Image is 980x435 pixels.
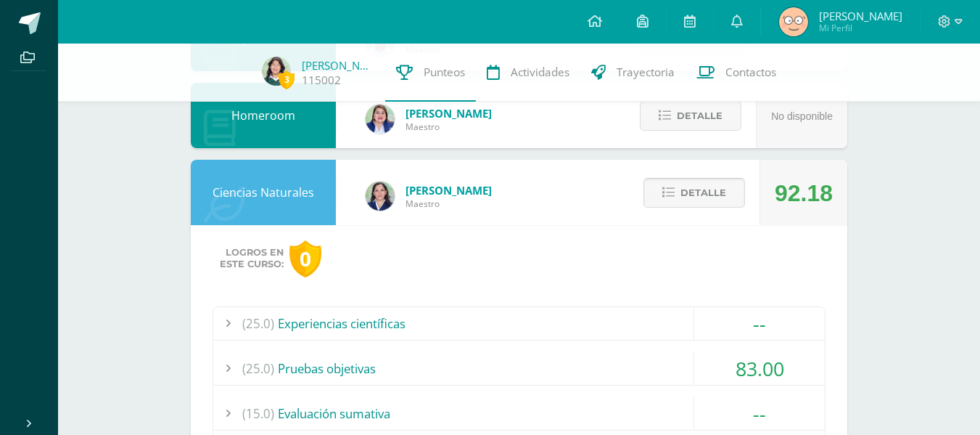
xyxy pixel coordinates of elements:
[405,183,492,198] span: [PERSON_NAME]
[819,22,902,34] span: Mi Perfil
[220,247,284,270] span: Logros en este curso:
[580,44,685,102] a: Trayectoria
[366,105,395,134] img: 97caf0f34450839a27c93473503a1ec1.png
[694,352,825,385] div: 83.00
[775,160,833,226] div: 92.18
[405,198,492,210] span: Maestro
[680,179,726,206] span: Detalle
[725,65,776,80] span: Contactos
[476,44,580,102] a: Actividades
[242,307,274,340] span: (25.0)
[262,57,291,86] img: 881e1af756ec811c0895067eb3863392.png
[771,110,833,122] span: No disponible
[302,73,341,88] a: 115002
[366,182,395,211] img: 34baededec4b5a5d684641d5d0f97b48.png
[405,121,492,133] span: Maestro
[279,70,295,89] span: 3
[191,83,336,148] div: Homeroom
[242,352,274,385] span: (25.0)
[643,178,745,208] button: Detalle
[385,44,476,102] a: Punteos
[819,9,902,23] span: [PERSON_NAME]
[677,102,722,129] span: Detalle
[617,65,675,80] span: Trayectoria
[685,44,787,102] a: Contactos
[191,160,336,225] div: Ciencias Naturales
[213,352,825,385] div: Pruebas objetivas
[242,397,274,430] span: (15.0)
[289,240,321,277] div: 0
[640,101,741,131] button: Detalle
[511,65,569,80] span: Actividades
[213,397,825,430] div: Evaluación sumativa
[694,307,825,340] div: --
[405,106,492,121] span: [PERSON_NAME]
[694,397,825,430] div: --
[779,7,808,36] img: 8af19cf04de0ae0b6fa021c291ba4e00.png
[424,65,465,80] span: Punteos
[302,58,374,73] a: [PERSON_NAME]
[213,307,825,340] div: Experiencias científicas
